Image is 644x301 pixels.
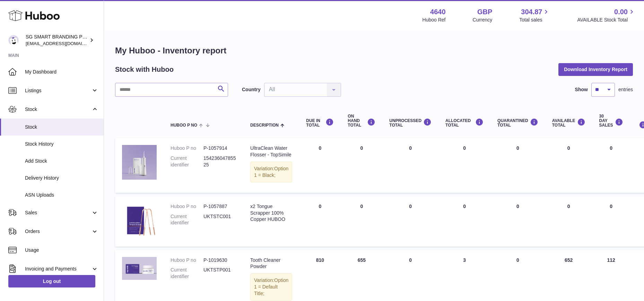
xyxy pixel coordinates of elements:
div: UNPROCESSED Total [389,118,432,128]
span: Description [250,123,279,128]
td: 0 [592,196,630,247]
span: Delivery History [25,175,98,181]
label: Show [575,86,588,93]
td: 0 [438,196,490,247]
div: Tooth Cleaner Powder [250,257,292,270]
dt: Huboo P no [171,145,203,152]
div: SG SMART BRANDING PTE. LTD. [26,34,88,47]
span: Invoicing and Payments [25,266,91,272]
img: product image [122,203,157,238]
span: Orders [25,228,91,235]
button: Download Inventory Report [558,63,633,76]
td: 0 [545,196,592,247]
span: My Dashboard [25,69,98,75]
h2: Stock with Huboo [115,65,174,74]
div: Currency [473,17,493,23]
span: 0 [516,145,519,151]
img: uktopsmileshipping@gmail.com [8,35,19,45]
div: QUARANTINED Total [497,118,538,128]
td: 0 [299,196,341,247]
td: 0 [382,196,438,247]
span: 0 [516,257,519,263]
strong: 4640 [430,7,446,17]
dt: Current identifier [171,155,203,168]
dt: Current identifier [171,213,203,226]
span: Stock [25,124,98,130]
span: 304.87 [521,7,542,17]
span: ASN Uploads [25,192,98,198]
td: 0 [545,138,592,193]
span: AVAILABLE Stock Total [577,17,636,23]
span: 0.00 [614,7,628,17]
td: 0 [341,196,382,247]
dt: Huboo P no [171,203,203,210]
span: Add Stock [25,158,98,164]
td: 0 [341,138,382,193]
span: Total sales [519,17,550,23]
span: 0 [516,204,519,209]
span: Usage [25,247,98,253]
strong: GBP [477,7,492,17]
span: Sales [25,209,91,216]
div: ON HAND Total [348,114,375,128]
dd: P-1057914 [203,145,236,152]
dd: UKTSTC001 [203,213,236,226]
a: Log out [8,275,95,287]
span: Option 1 = Black; [254,166,288,178]
img: product image [122,145,157,180]
div: 30 DAY SALES [599,114,623,128]
dt: Huboo P no [171,257,203,264]
span: Huboo P no [171,123,197,128]
h1: My Huboo - Inventory report [115,45,633,56]
td: 0 [592,138,630,193]
div: Huboo Ref [423,17,446,23]
dd: 15423604785525 [203,155,236,168]
img: product image [122,257,157,280]
div: Variation: [250,273,292,301]
div: ALLOCATED Total [445,118,484,128]
dd: P-1019630 [203,257,236,264]
span: Listings [25,87,91,94]
label: Country [242,86,261,93]
span: [EMAIL_ADDRESS][DOMAIN_NAME] [26,41,102,46]
span: Stock History [25,141,98,147]
span: entries [618,86,633,93]
a: 0.00 AVAILABLE Stock Total [577,7,636,23]
dt: Current identifier [171,267,203,280]
div: DUE IN TOTAL [306,118,334,128]
dd: P-1057887 [203,203,236,210]
td: 0 [299,138,341,193]
td: 0 [382,138,438,193]
div: Variation: [250,162,292,182]
a: 304.87 Total sales [519,7,550,23]
span: Option 1 = Default Title; [254,277,288,296]
div: UltraClean Water Flosser - TopSimile [250,145,292,158]
dd: UKTSTP001 [203,267,236,280]
td: 0 [438,138,490,193]
div: AVAILABLE Total [552,118,585,128]
span: Stock [25,106,91,113]
div: x2 Tongue Scrapper 100% Copper HUBOO [250,203,292,223]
